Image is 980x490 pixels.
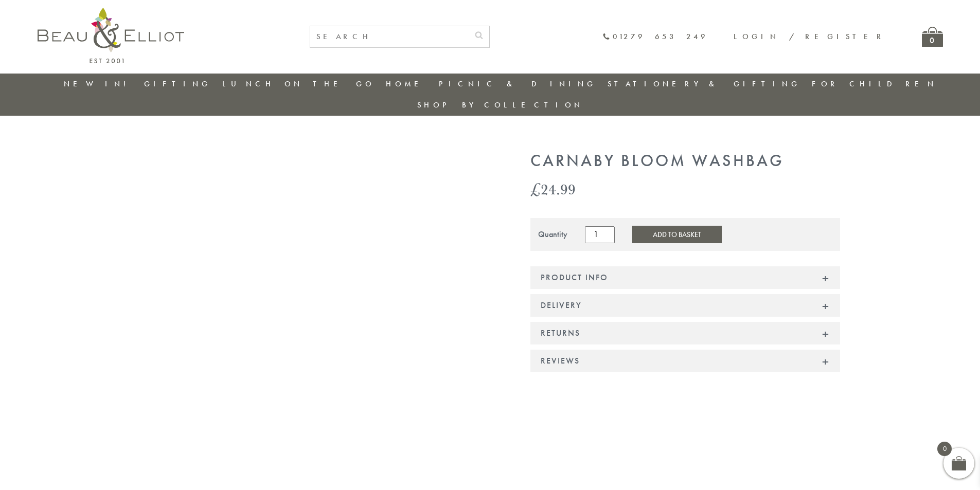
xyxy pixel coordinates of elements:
[530,322,840,344] div: Returns
[222,79,375,89] a: Lunch On The Go
[439,79,596,89] a: Picnic & Dining
[734,31,886,42] a: Login / Register
[64,79,133,89] a: New in!
[632,226,722,243] button: Add to Basket
[530,294,840,317] div: Delivery
[538,230,567,239] div: Quantity
[602,32,708,41] a: 01279 653 249
[812,79,937,89] a: For Children
[608,79,800,89] a: Stationery & Gifting
[144,79,211,89] a: Gifting
[530,152,840,171] h1: Carnaby Bloom Washbag
[585,226,615,243] input: Product quantity
[310,26,469,47] input: SEARCH
[530,178,541,199] span: £
[38,8,184,63] img: logo
[530,350,840,372] div: Reviews
[417,100,583,110] a: Shop by collection
[922,27,943,47] a: 0
[530,266,840,289] div: Product Info
[530,178,576,199] bdi: 24.99
[937,442,952,456] span: 0
[386,79,427,89] a: Home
